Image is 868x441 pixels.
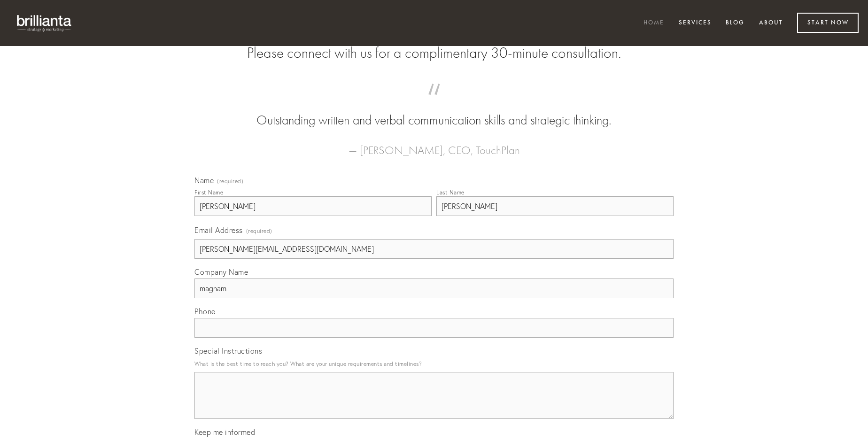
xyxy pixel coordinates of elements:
[436,189,465,196] div: Last Name
[194,357,674,370] p: What is the best time to reach you? What are your unique requirements and timelines?
[673,15,718,31] a: Services
[9,9,80,37] img: brillianta - research, strategy, marketing
[637,15,670,31] a: Home
[217,178,243,184] span: (required)
[209,93,659,130] blockquote: Outstanding written and verbal communication skills and strategic thinking.
[753,15,789,31] a: About
[194,189,223,196] div: First Name
[194,427,255,437] span: Keep me informed
[209,93,659,111] span: “
[194,44,674,62] h2: Please connect with us for a complimentary 30-minute consultation.
[246,224,272,237] span: (required)
[797,13,859,33] a: Start Now
[194,267,248,277] span: Company Name
[209,130,659,160] figcaption: — [PERSON_NAME], CEO, TouchPlan
[720,15,751,31] a: Blog
[194,307,216,316] span: Phone
[194,225,243,235] span: Email Address
[194,176,214,185] span: Name
[194,346,262,356] span: Special Instructions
